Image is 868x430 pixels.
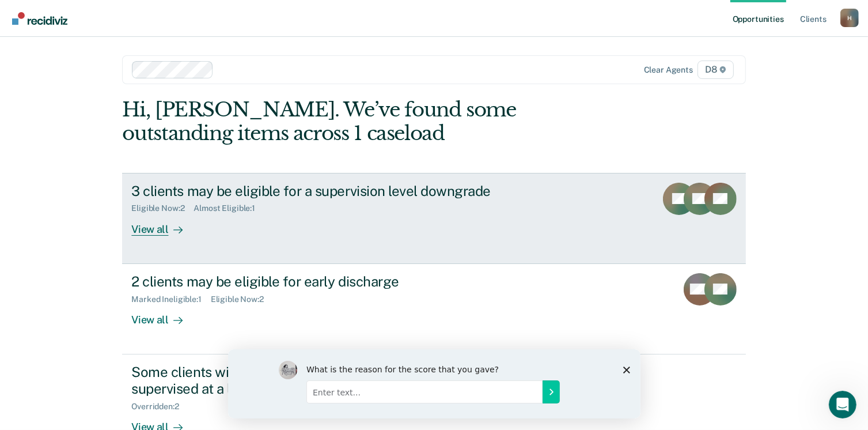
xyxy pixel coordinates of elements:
[122,98,621,145] div: Hi, [PERSON_NAME]. We’ve found some outstanding items across 1 caseload
[644,65,693,75] div: Clear agents
[840,9,859,27] div: H
[131,364,536,397] div: Some clients within their first 6 months of supervision are being supervised at a level that does...
[131,213,196,236] div: View all
[131,304,196,326] div: View all
[698,61,734,79] span: D8
[131,183,536,199] div: 3 clients may be eligible for a supervision level downgrade
[211,295,273,304] div: Eligible Now : 2
[840,9,859,27] button: Profile dropdown button
[12,12,67,25] img: Recidiviz
[122,264,745,354] a: 2 clients may be eligible for early dischargeMarked Ineligible:1Eligible Now:2View all
[131,273,536,290] div: 2 clients may be eligible for early discharge
[131,203,194,213] div: Eligible Now : 2
[829,391,856,418] iframe: Intercom live chat
[228,349,640,418] iframe: Survey by Kim from Recidiviz
[122,173,745,264] a: 3 clients may be eligible for a supervision level downgradeEligible Now:2Almost Eligible:1View all
[131,295,210,304] div: Marked Ineligible : 1
[131,402,188,412] div: Overridden : 2
[194,203,264,213] div: Almost Eligible : 1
